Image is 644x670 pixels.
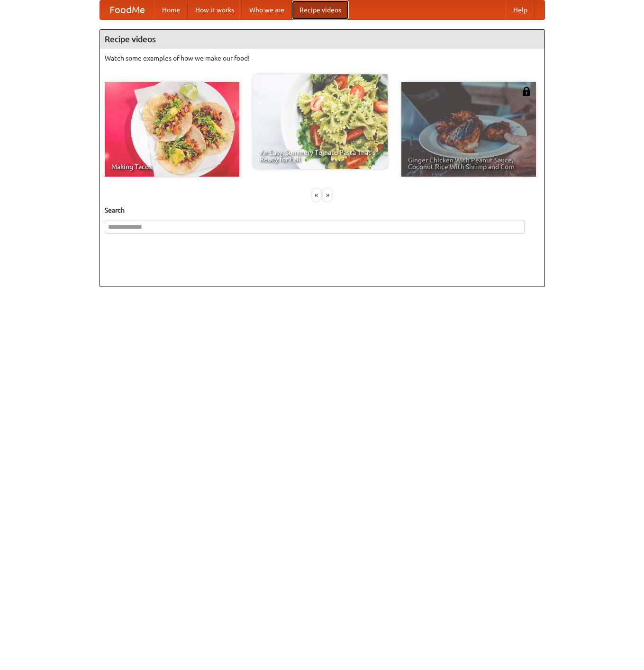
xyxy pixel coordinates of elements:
img: 483408.png [522,87,531,96]
a: Who we are [242,0,292,19]
a: Home [154,0,188,19]
a: FoodMe [100,0,154,19]
div: » [323,189,332,201]
p: Watch some examples of how we make our food! [105,54,540,63]
a: Recipe videos [292,0,349,19]
a: Help [506,0,535,19]
a: Making Tacos [105,82,239,177]
div: « [312,189,321,201]
h4: Recipe videos [100,30,544,49]
h5: Search [105,205,540,215]
a: An Easy, Summery Tomato Pasta That's Ready for Fall [253,74,388,169]
a: How it works [188,0,242,19]
span: Making Tacos [111,163,233,170]
span: An Easy, Summery Tomato Pasta That's Ready for Fall [260,149,381,162]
